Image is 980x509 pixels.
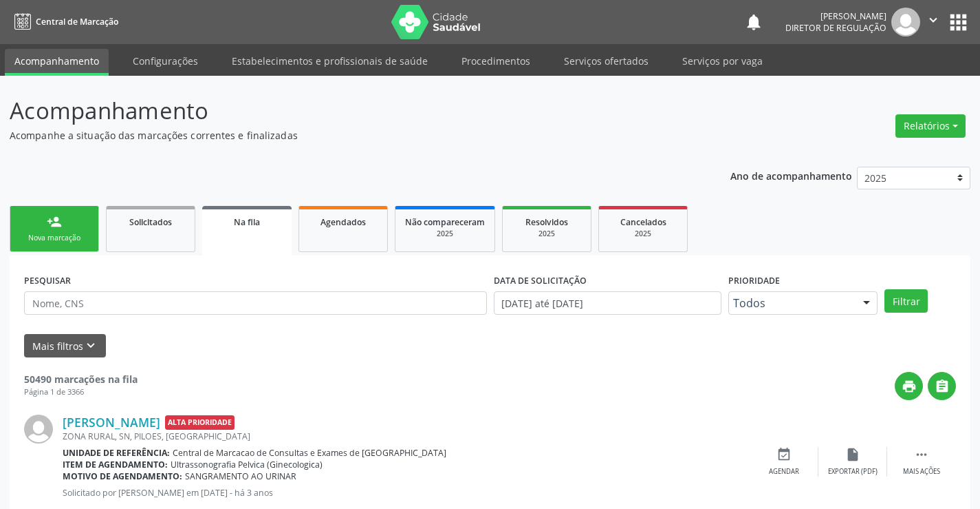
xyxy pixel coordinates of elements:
label: Prioridade [728,270,780,291]
div: 2025 [405,229,485,239]
i:  [914,447,929,462]
button: Filtrar [884,289,928,313]
div: Página 1 de 3366 [24,386,138,398]
span: Na fila [234,216,260,228]
i: insert_drive_file [845,447,860,462]
span: Resolvidos [525,216,568,228]
i:  [935,379,950,394]
span: Cancelados [620,216,666,228]
button: print [895,372,923,400]
button:  [928,372,956,400]
b: Motivo de agendamento: [63,470,182,482]
div: [PERSON_NAME] [785,10,886,22]
p: Solicitado por [PERSON_NAME] em [DATE] - há 3 anos [63,487,750,499]
div: Mais ações [903,467,940,477]
span: Alta Prioridade [165,415,235,430]
p: Acompanhe a situação das marcações correntes e finalizadas [10,128,682,143]
i: event_available [776,447,792,462]
button: Mais filtroskeyboard_arrow_down [24,334,106,358]
span: Central de Marcação [36,16,118,28]
span: Agendados [320,216,366,228]
button: notifications [744,12,763,32]
a: Serviços por vaga [673,49,772,73]
img: img [24,415,53,444]
span: SANGRAMENTO AO URINAR [185,470,296,482]
span: Não compareceram [405,216,485,228]
div: 2025 [512,229,581,239]
div: person_add [47,214,62,229]
a: Serviços ofertados [554,49,658,73]
strong: 50490 marcações na fila [24,373,138,386]
p: Acompanhamento [10,94,682,128]
button:  [920,8,946,37]
div: 2025 [609,229,677,239]
button: Relatórios [895,114,966,138]
div: ZONA RURAL, SN, PILOES, [GEOGRAPHIC_DATA] [63,430,750,442]
label: PESQUISAR [24,270,71,291]
div: Nova marcação [20,233,89,243]
div: Exportar (PDF) [828,467,878,477]
a: Procedimentos [452,49,540,73]
span: Ultrassonografia Pelvica (Ginecologica) [171,459,323,470]
p: Ano de acompanhamento [730,167,852,184]
span: Solicitados [129,216,172,228]
button: apps [946,10,970,34]
i:  [926,12,941,28]
input: Nome, CNS [24,291,487,315]
span: Central de Marcacao de Consultas e Exames de [GEOGRAPHIC_DATA] [173,447,446,459]
b: Item de agendamento: [63,459,168,470]
a: Central de Marcação [10,10,118,33]
a: Acompanhamento [5,49,109,76]
span: Todos [733,296,850,310]
a: Configurações [123,49,208,73]
a: Estabelecimentos e profissionais de saúde [222,49,437,73]
input: Selecione um intervalo [494,291,721,315]
i: keyboard_arrow_down [83,338,98,353]
b: Unidade de referência: [63,447,170,459]
span: Diretor de regulação [785,22,886,34]
i: print [902,379,917,394]
label: DATA DE SOLICITAÇÃO [494,270,587,291]
a: [PERSON_NAME] [63,415,160,430]
div: Agendar [769,467,799,477]
img: img [891,8,920,37]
